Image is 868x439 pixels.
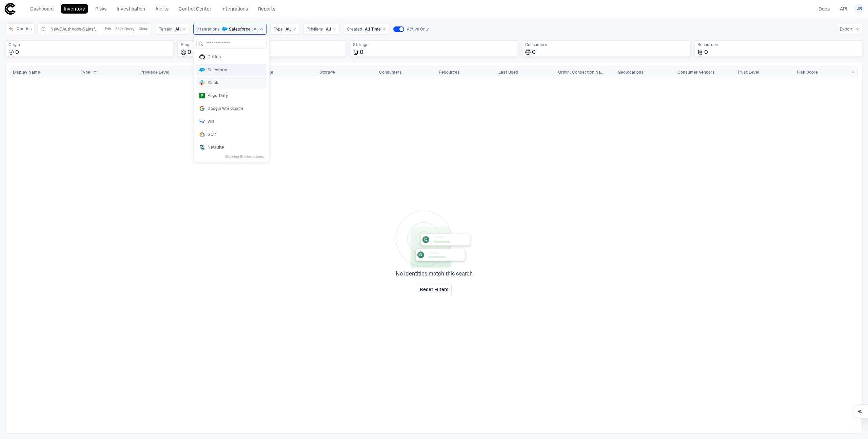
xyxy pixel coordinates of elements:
[837,24,863,35] button: Export
[13,70,40,75] span: Display Name
[175,26,181,32] span: All
[208,132,263,137] span: GCP
[92,4,110,14] a: Risks
[8,42,171,47] span: Origin
[181,42,343,47] span: People
[140,70,170,75] span: Privilege Level
[61,4,88,14] a: Inventory
[285,26,291,32] span: All
[815,4,833,14] a: Docs
[522,40,690,57] div: Total consumers using identities
[208,80,263,85] span: Slack
[159,26,173,32] span: Terrain
[193,50,195,55] span: /
[854,4,864,14] button: JR
[208,93,263,98] span: PagerDuty
[396,270,473,277] span: No identities match this search
[199,93,205,98] div: PagerDuty
[5,40,174,57] div: Total sources where identities were created
[199,80,205,85] div: Slack
[208,145,263,150] span: Netsuite
[229,26,251,32] span: Salesforce
[407,26,429,32] span: Active Only
[199,132,205,137] div: GCP
[199,54,205,60] div: GitHub
[208,67,263,73] span: Salesforce
[196,26,219,32] span: Integrations
[222,26,228,32] div: Salesforce
[532,49,536,56] span: 0
[225,154,264,159] span: Showing 15 Integrations
[199,145,205,150] div: Netsuite
[837,4,850,14] a: API
[208,54,263,60] span: GitHub
[137,25,149,33] button: Clear
[704,49,708,56] span: 0
[618,70,644,75] span: Geolocations
[199,106,205,111] div: Google Workspace
[27,4,57,14] a: Dashboard
[81,70,90,75] span: Type
[379,70,402,75] span: Consumers
[5,23,35,34] button: Queries
[188,49,191,56] span: 0
[857,6,862,12] span: JR
[350,40,518,57] div: Total storage locations where identities are stored
[737,70,759,75] span: Trust Level
[558,70,606,75] span: Origin: Connection Name
[326,26,331,32] span: All
[797,70,818,75] span: Risk Score
[15,49,19,56] span: 0
[347,26,362,32] span: Created
[677,70,715,75] span: Consumer Vendors
[439,70,460,75] span: Resources
[498,70,518,75] span: Last Used
[255,4,278,14] a: Reports
[178,40,346,57] div: Total employees associated with identities
[365,26,381,32] span: All Time
[274,26,283,32] span: Type
[420,286,449,292] span: Reset Filters
[152,4,172,14] a: Alerts
[114,25,136,33] button: Save Query
[199,119,205,124] div: Wiz
[417,283,452,296] button: Reset Filters
[208,119,263,124] span: Wiz
[697,42,860,47] span: Resources
[51,26,97,32] span: NewOAuthApps-Salesforce
[208,106,263,111] span: Google Workspace
[176,4,214,14] a: Control Center
[5,23,37,34] div: Expand queries side panel
[307,26,323,32] span: Privilege
[218,4,251,14] a: Integrations
[694,40,863,57] div: Total resources accessed or granted by identities
[319,70,335,75] span: Storage
[353,42,515,47] span: Storage
[114,4,148,14] a: Investigation
[103,25,113,33] button: Edit
[360,49,363,56] span: 0
[199,67,205,73] div: Salesforce
[525,42,687,47] span: Consumers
